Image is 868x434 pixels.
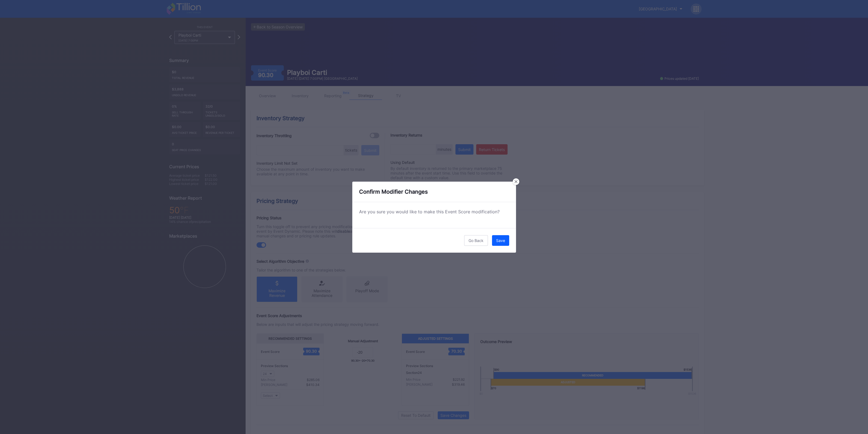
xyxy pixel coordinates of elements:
div: Save [496,238,505,243]
div: Go Back [469,238,484,243]
button: Go Back [464,235,488,246]
div: Confirm Modifier Changes [352,182,516,202]
button: Save [492,235,509,246]
div: Are you sure you would like to make this Event Score modification? [359,209,509,214]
